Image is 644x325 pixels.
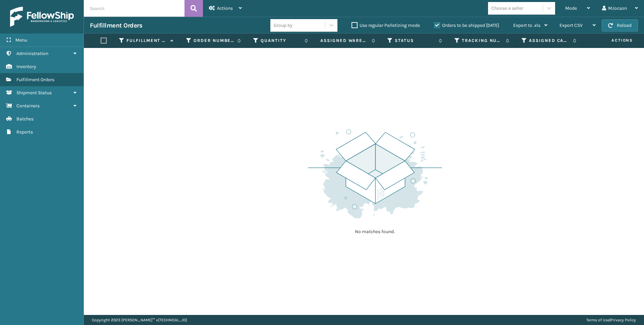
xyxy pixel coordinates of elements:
label: Order Number [194,38,234,44]
span: Inventory [16,64,36,69]
p: Copyright 2023 [PERSON_NAME]™ v [TECHNICAL_ID] [92,315,187,325]
span: Actions [590,35,637,46]
div: Group by [274,22,292,29]
label: Orders to be shipped [DATE] [434,22,499,28]
a: Privacy Policy [610,318,636,322]
div: Choose a seller [491,5,523,12]
label: Use regular Palletizing mode [352,22,420,28]
img: logo [10,7,74,27]
span: Fulfillment Orders [16,77,54,83]
span: Reports [16,129,33,135]
label: Fulfillment Order Id [126,38,167,44]
div: | [586,315,636,325]
h3: Fulfillment Orders [90,21,142,30]
span: Mode [565,5,577,11]
span: Shipment Status [16,90,52,96]
span: Administration [16,51,48,56]
span: Export CSV [559,22,583,28]
span: Containers [16,103,40,109]
span: Actions [217,5,233,11]
button: Reload [602,19,638,32]
label: Quantity [261,38,301,44]
span: Menu [15,37,27,43]
span: Batches [16,116,34,122]
label: Assigned Warehouse [320,38,368,44]
label: Tracking Number [462,38,502,44]
label: Assigned Carrier Service [529,38,570,44]
label: Status [395,38,435,44]
span: Export to .xls [513,22,540,28]
a: Terms of Use [586,318,609,322]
